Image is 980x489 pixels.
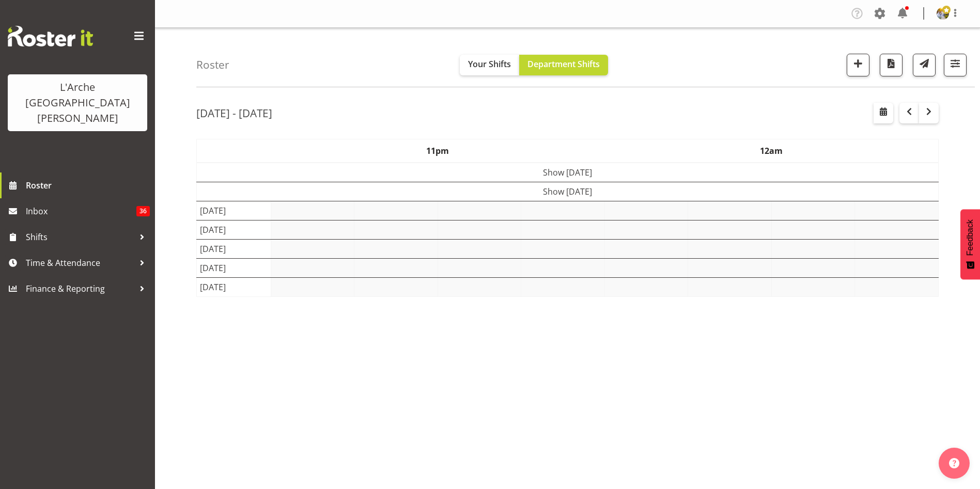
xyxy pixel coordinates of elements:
[271,139,604,163] th: 11pm
[604,139,938,163] th: 12am
[197,220,271,239] td: [DATE]
[913,54,936,76] button: Send a list of all shifts for the selected filtered period to all rostered employees.
[197,239,271,258] td: [DATE]
[966,219,975,256] span: Feedback
[136,206,150,216] span: 36
[26,178,150,193] span: Roster
[944,54,967,76] button: Filter Shifts
[197,258,271,277] td: [DATE]
[18,80,137,126] div: L'Arche [GEOGRAPHIC_DATA][PERSON_NAME]
[519,55,608,75] button: Department Shifts
[197,163,939,182] td: Show [DATE]
[26,255,134,271] span: Time & Attendance
[527,58,600,70] span: Department Shifts
[196,106,272,120] h2: [DATE] - [DATE]
[874,103,893,123] button: Select a specific date within the roster.
[468,58,511,70] span: Your Shifts
[847,54,869,76] button: Add a new shift
[197,182,939,201] td: Show [DATE]
[197,201,271,220] td: [DATE]
[460,55,519,75] button: Your Shifts
[880,54,903,76] button: Download a PDF of the roster according to the set date range.
[937,7,949,20] img: aizza-garduque4b89473dfc6c768e6a566f2329987521.png
[8,26,93,46] img: Rosterit website logo
[26,203,136,219] span: Inbox
[26,229,134,245] span: Shifts
[960,209,980,279] button: Feedback - Show survey
[26,281,134,296] span: Finance & Reporting
[949,458,959,468] img: help-xxl-2.png
[196,59,229,71] h4: Roster
[197,277,271,296] td: [DATE]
